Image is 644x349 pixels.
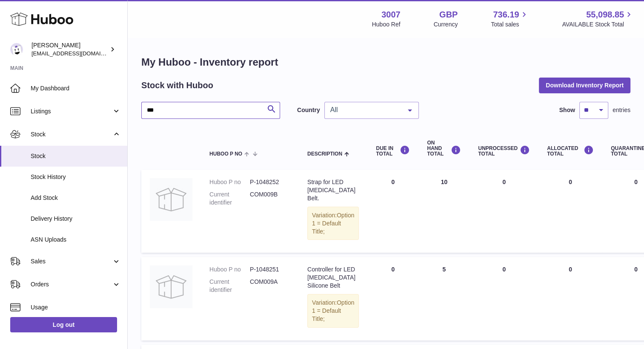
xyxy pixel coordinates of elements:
[491,20,529,29] span: Total sales
[209,278,250,294] dt: Current identifier
[307,265,359,290] div: Controller for LED [MEDICAL_DATA] Silicone Belt
[31,257,112,265] span: Sales
[31,280,112,288] span: Orders
[307,151,342,157] span: Description
[297,106,320,114] label: Country
[538,257,602,340] td: 0
[31,130,112,138] span: Stock
[31,84,121,92] span: My Dashboard
[539,78,630,93] button: Download Inventory Report
[312,212,354,235] span: Option 1 = Default Title;
[31,41,108,58] div: [PERSON_NAME]
[418,170,469,253] td: 10
[209,178,250,186] dt: Huboo P no
[586,9,624,20] span: 55,098.85
[367,257,418,340] td: 0
[31,173,121,181] span: Stock History
[478,145,530,157] div: UNPROCESSED Total
[31,215,121,223] span: Delivery History
[562,9,634,29] a: 55,098.85 AVAILABLE Stock Total
[209,151,242,157] span: Huboo P no
[418,257,469,340] td: 5
[250,265,290,274] dd: P-1048251
[493,9,519,20] span: 736.19
[469,170,538,253] td: 0
[31,303,121,312] span: Usage
[150,265,192,308] img: product image
[31,236,121,244] span: ASN Uploads
[250,278,290,294] dd: COM009A
[372,20,401,29] div: Huboo Ref
[547,145,594,157] div: ALLOCATED Total
[250,190,290,207] dd: COM009B
[209,265,250,274] dt: Huboo P no
[634,179,638,185] span: 0
[209,190,250,207] dt: Current identifier
[381,9,401,20] strong: 3007
[31,194,121,202] span: Add Stock
[562,20,634,29] span: AVAILABLE Stock Total
[491,9,529,29] a: 736.19 Total sales
[141,80,213,91] h2: Stock with Huboo
[307,207,359,240] div: Variation:
[150,178,192,221] img: product image
[141,55,630,69] h1: My Huboo - Inventory report
[469,257,538,340] td: 0
[634,266,638,273] span: 0
[559,106,575,114] label: Show
[367,170,418,253] td: 0
[10,317,117,332] a: Log out
[538,170,602,253] td: 0
[10,43,23,56] img: bevmay@maysama.com
[312,299,354,322] span: Option 1 = Default Title;
[31,152,121,160] span: Stock
[31,50,125,57] span: [EMAIL_ADDRESS][DOMAIN_NAME]
[434,20,458,29] div: Currency
[427,140,461,157] div: ON HAND Total
[613,106,630,114] span: entries
[439,9,458,20] strong: GBP
[31,107,112,115] span: Listings
[307,178,359,202] div: Strap for LED [MEDICAL_DATA] Belt.
[376,145,410,157] div: DUE IN TOTAL
[307,294,359,328] div: Variation:
[328,106,401,114] span: All
[250,178,290,186] dd: P-1048252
